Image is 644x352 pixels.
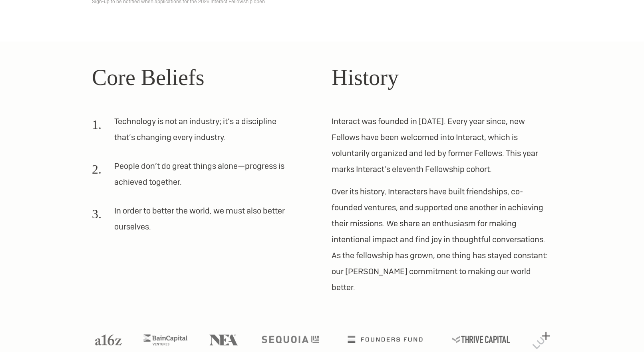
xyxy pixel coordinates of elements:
h2: History [332,61,552,94]
li: In order to better the world, we must also better ourselves. [92,203,293,241]
img: A16Z logo [95,334,121,345]
img: Bain Capital Ventures logo [143,334,187,345]
img: Thrive Capital logo [452,336,510,343]
img: Lux Capital logo [532,332,550,349]
li: People don’t do great things alone—progress is achieved together. [92,158,293,196]
img: Sequoia logo [261,336,318,343]
h2: Core Beliefs [92,61,312,94]
li: Technology is not an industry; it’s a discipline that’s changing every industry. [92,113,293,152]
img: NEA logo [209,334,238,345]
p: Over its history, Interacters have built friendships, co-founded ventures, and supported one anot... [332,184,552,295]
p: Interact was founded in [DATE]. Every year since, new Fellows have been welcomed into Interact, w... [332,113,552,177]
img: Founders Fund logo [348,336,423,343]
